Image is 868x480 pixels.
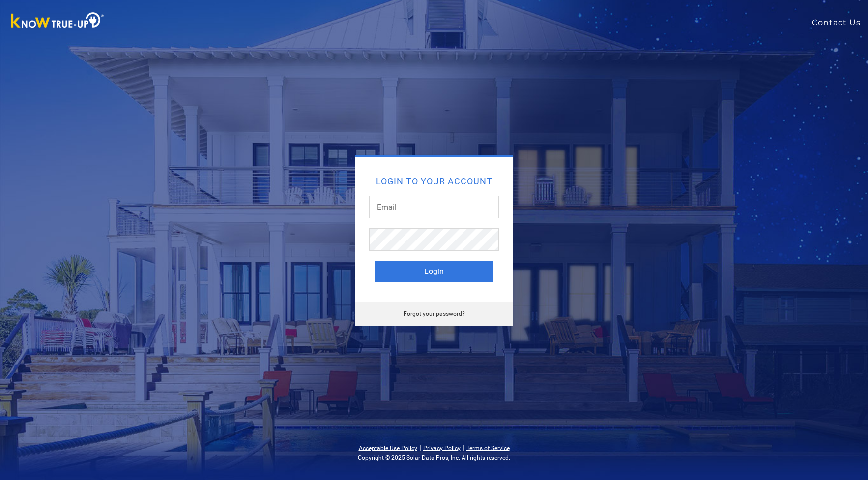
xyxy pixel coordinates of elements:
a: Acceptable Use Policy [359,445,417,451]
img: Know True-Up [6,10,109,32]
input: Email [369,196,499,218]
a: Forgot your password? [404,310,465,317]
a: Contact Us [812,17,868,29]
span: | [463,443,464,452]
span: | [419,443,421,452]
a: Privacy Policy [423,445,461,451]
button: Login [375,261,493,282]
a: Terms of Service [466,445,510,451]
h2: Login to your account [375,177,493,186]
